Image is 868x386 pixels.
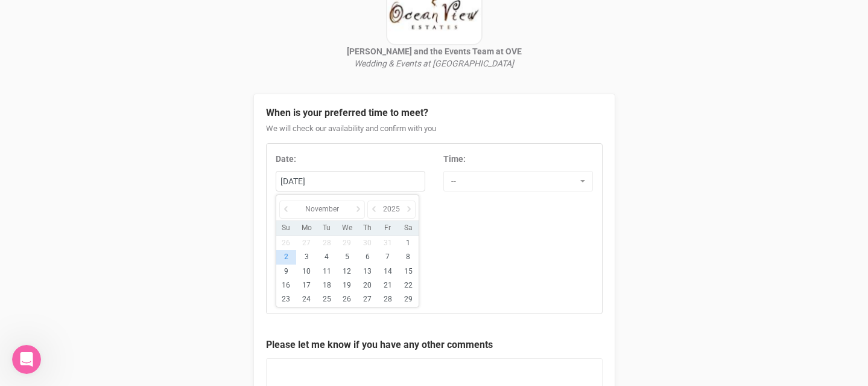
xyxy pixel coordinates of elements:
[296,236,317,250] li: 27
[378,223,398,233] li: Fr
[357,307,378,321] li: 4
[266,106,603,120] legend: When is your preferred time to meet?
[337,278,358,292] li: 19
[378,307,398,321] li: 5
[337,265,358,278] li: 12
[276,154,296,164] strong: Date:
[398,292,419,306] li: 29
[398,307,419,321] li: 6
[317,250,337,264] li: 4
[383,204,400,214] span: 2025
[378,292,398,306] li: 28
[398,250,419,264] li: 8
[276,223,297,233] li: Su
[378,265,398,278] li: 14
[276,278,297,292] li: 16
[378,250,398,264] li: 7
[276,236,297,250] li: 26
[317,278,337,292] li: 18
[451,175,577,187] span: --
[347,47,522,56] strong: [PERSON_NAME] and the Events Team at OVE
[337,250,358,264] li: 5
[398,278,419,292] li: 22
[317,223,337,233] li: Tu
[357,278,378,292] li: 20
[443,154,466,164] strong: Time:
[357,236,378,250] li: 30
[398,223,419,233] li: Sa
[266,123,603,144] div: We will check our availability and confirm with you
[296,278,317,292] li: 17
[317,292,337,306] li: 25
[276,172,425,191] div: [DATE]
[296,250,317,264] li: 3
[317,265,337,278] li: 11
[357,265,378,278] li: 13
[443,171,593,191] button: --
[357,250,378,264] li: 6
[276,265,297,278] li: 9
[276,307,297,321] li: 30
[337,223,358,233] li: We
[296,307,317,321] li: 1
[296,265,317,278] li: 10
[296,223,317,233] li: Mo
[378,278,398,292] li: 21
[357,223,378,233] li: Th
[305,204,339,214] span: November
[276,250,297,264] li: 2
[357,292,378,306] li: 27
[378,236,398,250] li: 31
[266,338,603,352] legend: Please let me know if you have any other comments
[398,265,419,278] li: 15
[354,59,514,68] i: Wedding & Events at [GEOGRAPHIC_DATA]
[337,292,358,306] li: 26
[398,236,419,250] li: 1
[337,236,358,250] li: 29
[12,345,41,374] iframe: Intercom live chat
[296,292,317,306] li: 24
[276,292,297,306] li: 23
[337,307,358,321] li: 3
[317,307,337,321] li: 2
[317,236,337,250] li: 28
